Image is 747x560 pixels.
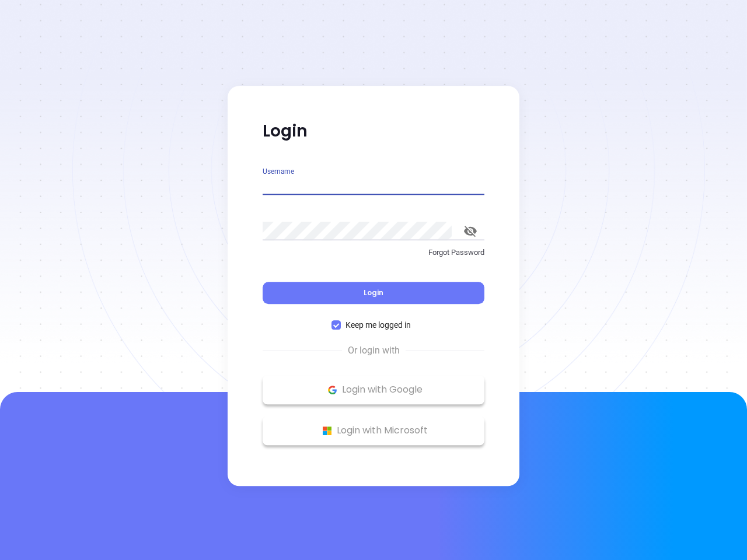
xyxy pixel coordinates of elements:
[341,318,416,331] span: Keep me logged in
[342,344,406,358] span: Or login with
[263,247,484,268] a: Forgot Password
[320,423,334,438] img: Microsoft Logo
[263,416,484,445] button: Microsoft Logo Login with Microsoft
[263,375,484,404] button: Google Logo Login with Google
[456,217,484,245] button: toggle password visibility
[268,381,479,398] p: Login with Google
[364,288,383,297] span: Login
[263,121,484,142] p: Login
[268,422,479,439] p: Login with Microsoft
[325,383,340,397] img: Google Logo
[263,282,484,304] button: Login
[263,247,484,258] p: Forgot Password
[263,168,294,175] label: Username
